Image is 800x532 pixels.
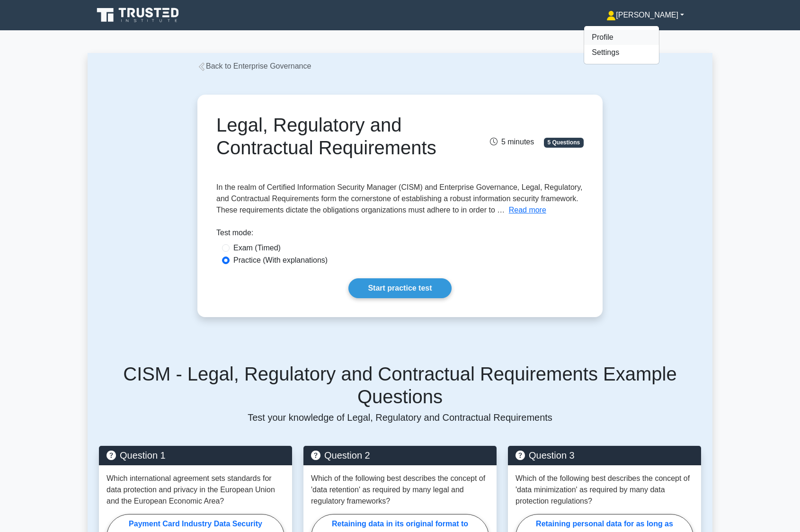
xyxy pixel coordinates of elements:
[99,412,701,423] p: Test your knowledge of Legal, Regulatory and Contractual Requirements
[584,45,659,60] a: Settings
[490,138,534,146] span: 5 minutes
[584,26,659,64] ul: [PERSON_NAME]
[544,138,584,147] span: 5 Questions
[233,255,328,266] label: Practice (With explanations)
[311,473,489,507] p: Which of the following best describes the concept of 'data retention' as required by many legal a...
[216,114,457,159] h1: Legal, Regulatory and Contractual Requirements
[216,183,582,214] span: In the realm of Certified Information Security Manager (CISM) and Enterprise Governance, Legal, R...
[584,6,707,25] a: [PERSON_NAME]
[516,450,693,461] h5: Question 3
[584,30,659,45] a: Profile
[107,473,284,507] p: Which international agreement sets standards for data protection and privacy in the European Unio...
[107,450,284,461] h5: Question 1
[516,473,693,507] p: Which of the following best describes the concept of 'data minimization' as required by many data...
[197,62,311,70] a: Back to Enterprise Governance
[216,227,584,242] div: Test mode:
[311,450,489,461] h5: Question 2
[509,204,546,216] button: Read more
[348,278,451,298] a: Start practice test
[233,242,281,254] label: Exam (Timed)
[99,363,701,408] h5: CISM - Legal, Regulatory and Contractual Requirements Example Questions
